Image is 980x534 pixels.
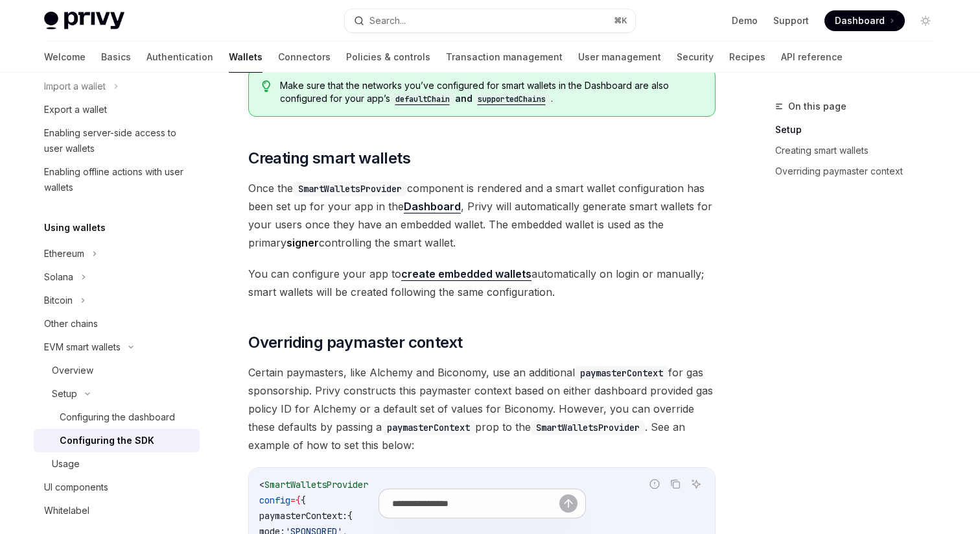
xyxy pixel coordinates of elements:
[248,265,716,301] span: You can configure your app to automatically on login or manually; smart wallets will be created f...
[44,316,98,332] div: Other chains
[346,42,430,73] a: Policies & controls
[788,99,846,114] span: On this page
[345,9,635,32] button: Search...⌘K
[775,140,946,161] a: Creating smart wallets
[101,42,131,73] a: Basics
[248,179,716,252] span: Once the component is rendered and a smart wallet configuration has been set up for your app in t...
[262,80,271,92] svg: Tip
[575,366,668,380] code: paymasterContext
[472,93,551,106] code: supportedChains
[280,79,702,106] span: Make sure that the networks you’ve configured for smart wallets in the Dashboard are also configu...
[229,42,262,73] a: Wallets
[34,160,200,199] a: Enabling offline actions with user wallets
[52,386,77,402] div: Setup
[34,98,200,121] a: Export a wallet
[34,121,200,160] a: Enabling server-side access to user wallets
[60,433,154,448] div: Configuring the SDK
[293,182,407,196] code: SmartWalletsProvider
[286,236,319,249] strong: signer
[531,420,645,435] code: SmartWalletsProvider
[44,164,192,195] div: Enabling offline actions with user wallets
[677,42,714,73] a: Security
[824,10,905,31] a: Dashboard
[52,363,93,378] div: Overview
[446,42,563,73] a: Transaction management
[781,42,843,73] a: API reference
[248,148,410,169] span: Creating smart wallets
[34,406,200,429] a: Configuring the dashboard
[34,335,200,359] button: EVM smart wallets
[34,382,200,406] button: Setup
[248,363,716,454] span: Certain paymasters, like Alchemy and Biconomy, use an additional for gas sponsorship. Privy const...
[44,42,86,73] a: Welcome
[248,332,462,353] span: Overriding paymaster context
[52,456,80,472] div: Usage
[34,289,200,312] button: Bitcoin
[34,429,200,452] a: Configuring the SDK
[44,269,73,285] div: Solana
[34,499,200,522] a: Whitelabel
[34,452,200,476] a: Usage
[732,14,758,27] a: Demo
[369,13,406,29] div: Search...
[34,476,200,499] a: UI components
[773,14,809,27] a: Support
[578,42,661,73] a: User management
[44,503,89,518] div: Whitelabel
[44,293,73,308] div: Bitcoin
[44,12,124,30] img: light logo
[835,14,885,27] span: Dashboard
[44,102,107,117] div: Export a wallet
[392,489,559,518] input: Ask a question...
[259,479,264,491] span: <
[915,10,936,31] button: Toggle dark mode
[729,42,765,73] a: Recipes
[688,476,705,492] button: Ask AI
[60,409,175,425] div: Configuring the dashboard
[667,476,684,492] button: Copy the contents from the code block
[264,479,368,491] span: SmartWalletsProvider
[390,93,455,106] code: defaultChain
[278,42,331,73] a: Connectors
[34,312,200,335] a: Other chains
[44,479,108,495] div: UI components
[646,476,663,492] button: Report incorrect code
[401,267,531,281] a: create embedded wallets
[146,42,213,73] a: Authentication
[614,16,627,26] span: ⌘ K
[34,265,200,289] button: Solana
[404,200,461,213] a: Dashboard
[34,242,200,265] button: Ethereum
[559,494,577,513] button: Send message
[775,119,946,140] a: Setup
[44,125,192,156] div: Enabling server-side access to user wallets
[44,220,106,236] h5: Using wallets
[44,339,121,355] div: EVM smart wallets
[775,161,946,182] a: Overriding paymaster context
[44,246,84,261] div: Ethereum
[382,420,475,435] code: paymasterContext
[34,359,200,382] a: Overview
[390,93,551,104] a: defaultChainandsupportedChains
